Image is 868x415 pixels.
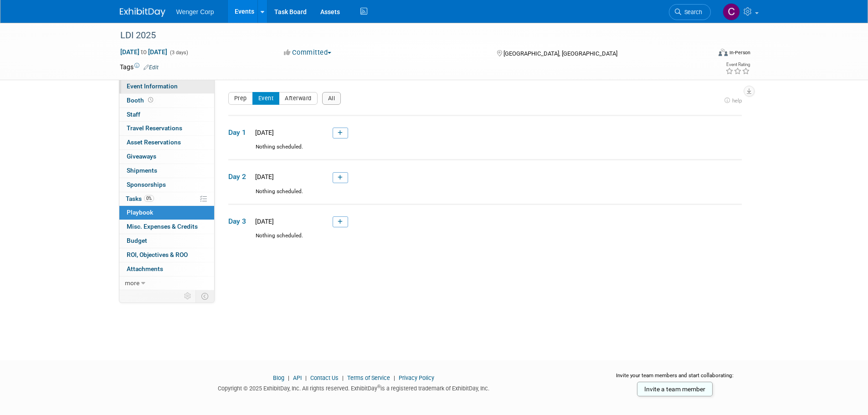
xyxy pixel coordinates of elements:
[169,50,188,56] span: (3 days)
[340,374,346,381] span: |
[127,111,140,118] span: Staff
[144,195,154,202] span: 0%
[273,374,284,381] a: Blog
[144,64,159,71] a: Edit
[119,206,214,220] a: Playbook
[119,262,214,276] a: Attachments
[732,97,742,104] span: help
[120,382,588,393] div: Copyright © 2025 ExhibitDay, Inc. All rights reserved. ExhibitDay is a registered trademark of Ex...
[119,234,214,248] a: Budget
[669,4,711,20] a: Search
[399,374,434,381] a: Privacy Policy
[286,374,292,381] span: |
[310,374,339,381] a: Contact Us
[119,164,214,178] a: Shipments
[119,94,214,108] a: Booth
[119,192,214,206] a: Tasks0%
[281,48,335,57] button: Committed
[719,49,728,56] img: Format-Inperson.png
[120,62,159,72] td: Tags
[637,382,713,396] a: Invite a team member
[120,48,168,56] span: [DATE] [DATE]
[119,150,214,164] a: Giveaways
[391,374,397,381] span: |
[322,92,341,105] button: All
[119,80,214,93] a: Event Information
[347,374,390,381] a: Terms of Service
[180,290,196,302] td: Personalize Event Tab Strip
[127,82,178,90] span: Event Information
[127,181,166,188] span: Sponsorships
[228,143,742,159] div: Nothing scheduled.
[119,277,214,290] a: more
[119,136,214,149] a: Asset Reservations
[119,178,214,192] a: Sponsorships
[228,128,251,138] span: Day 1
[681,9,702,15] span: Search
[127,97,155,104] span: Booth
[252,92,280,105] button: Event
[252,129,274,136] span: [DATE]
[176,8,214,15] span: Wenger Corp
[228,92,253,105] button: Prep
[127,167,157,174] span: Shipments
[119,122,214,135] a: Travel Reservations
[252,218,274,225] span: [DATE]
[377,384,380,389] sup: ®
[126,195,154,202] span: Tasks
[228,216,251,226] span: Day 3
[228,188,742,204] div: Nothing scheduled.
[139,48,148,56] span: to
[125,279,139,287] span: more
[303,374,309,381] span: |
[119,220,214,234] a: Misc. Expenses & Credits
[127,124,182,132] span: Travel Reservations
[127,237,147,244] span: Budget
[120,8,165,17] img: ExhibitDay
[127,153,156,160] span: Giveaways
[723,3,740,20] img: Cynde Bock
[252,173,274,180] span: [DATE]
[503,50,617,57] span: [GEOGRAPHIC_DATA], [GEOGRAPHIC_DATA]
[729,49,750,56] div: In-Person
[228,172,251,182] span: Day 2
[127,251,188,258] span: ROI, Objectives & ROO
[117,27,697,44] div: LDI 2025
[293,374,302,381] a: API
[195,290,214,302] td: Toggle Event Tabs
[119,248,214,262] a: ROI, Objectives & ROO
[146,97,155,103] span: Booth not reserved yet
[127,223,198,230] span: Misc. Expenses & Credits
[228,232,742,248] div: Nothing scheduled.
[127,209,153,216] span: Playbook
[279,92,318,105] button: Afterward
[119,108,214,122] a: Staff
[725,62,750,67] div: Event Rating
[127,138,181,146] span: Asset Reservations
[657,47,751,61] div: Event Format
[127,265,163,272] span: Attachments
[601,372,749,385] div: Invite your team members and start collaborating:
